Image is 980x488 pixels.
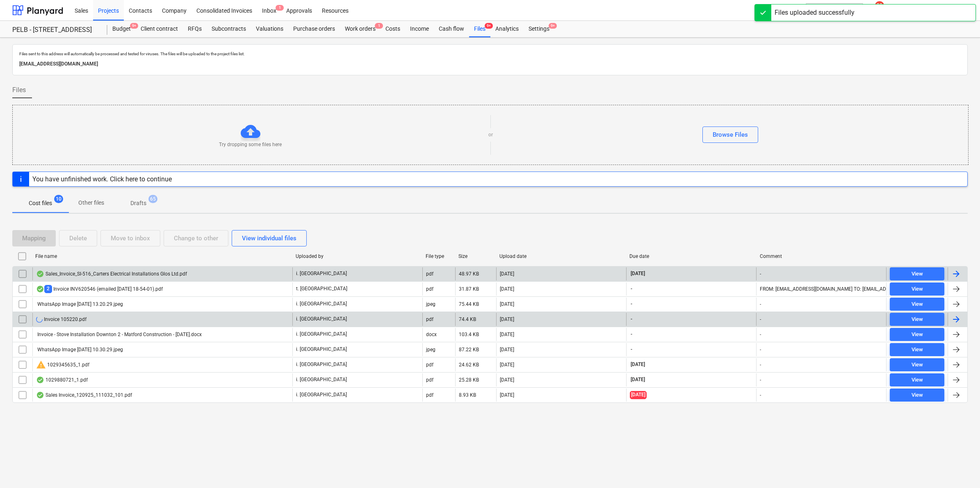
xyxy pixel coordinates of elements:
[276,5,284,11] span: 1
[499,253,623,259] div: Upload date
[426,271,433,277] div: pdf
[912,285,923,294] div: View
[459,301,479,307] div: 75.44 KB
[912,360,923,370] div: View
[296,361,347,368] p: i. [GEOGRAPHIC_DATA]
[36,271,187,277] div: Sales_Invoice_SI-516_Carters Electrical Installations Glos Ltd.pdf
[912,375,923,385] div: View
[890,282,944,296] button: View
[912,345,923,355] div: View
[500,271,514,277] div: [DATE]
[426,347,435,352] div: jpeg
[296,376,347,383] p: i. [GEOGRAPHIC_DATA]
[107,21,136,37] div: Budget
[890,267,944,280] button: View
[500,362,514,368] div: [DATE]
[469,21,490,37] div: Files
[130,199,146,208] p: Drafts
[296,300,347,307] p: i. [GEOGRAPHIC_DATA]
[12,26,98,34] div: PELB - [STREET_ADDRESS]
[242,233,296,244] div: View individual files
[890,328,944,341] button: View
[36,392,132,398] div: Sales Invoice_120925_111032_101.pdf
[890,313,944,326] button: View
[500,332,514,337] div: [DATE]
[459,286,479,292] div: 31.87 KB
[207,21,251,37] a: Subcontracts
[44,285,52,293] span: 2
[458,253,493,259] div: Size
[340,21,381,37] a: Work orders1
[500,392,514,398] div: [DATE]
[775,8,855,18] div: Files uploaded successfully
[469,21,490,37] a: Files9+
[36,285,163,293] div: Invoice INV620546 (emailed [DATE] 18-54-01).pdf
[36,360,89,370] div: 1029345635_1.pdf
[405,21,434,37] a: Income
[29,199,52,208] p: Cost files
[549,23,557,29] span: 9+
[500,286,514,292] div: [DATE]
[296,391,347,398] p: i. [GEOGRAPHIC_DATA]
[434,21,469,37] a: Cash flow
[630,346,633,353] span: -
[36,332,202,337] div: Invoice - Stove Installation Downton 2 - Matford Construction - [DATE].docx
[760,392,761,398] div: -
[296,331,347,338] p: i. [GEOGRAPHIC_DATA]
[760,332,761,337] div: -
[426,286,433,292] div: pdf
[912,315,923,324] div: View
[713,129,748,140] div: Browse Files
[490,21,524,37] div: Analytics
[500,301,514,307] div: [DATE]
[939,449,980,488] iframe: Chat Widget
[426,332,437,337] div: docx
[426,377,433,383] div: pdf
[459,316,476,322] div: 74.4 KB
[426,392,433,398] div: pdf
[426,253,452,259] div: File type
[459,332,479,337] div: 103.4 KB
[912,330,923,339] div: View
[219,141,282,148] p: Try dropping some files here
[488,131,493,138] p: or
[629,253,753,259] div: Due date
[912,391,923,400] div: View
[760,253,883,259] div: Comment
[36,316,87,323] div: Invoice 105220.pdf
[36,360,46,370] span: warning
[183,21,207,37] a: RFQs
[36,392,44,398] div: OCR finished
[459,271,479,277] div: 48.97 KB
[136,21,183,37] a: Client contract
[500,347,514,352] div: [DATE]
[760,347,761,352] div: -
[426,316,433,322] div: pdf
[485,23,493,29] span: 9+
[381,21,405,37] a: Costs
[890,373,944,386] button: View
[32,175,172,183] div: You have unfinished work. Click here to continue
[500,316,514,322] div: [DATE]
[340,21,381,37] div: Work orders
[426,301,435,307] div: jpeg
[760,377,761,383] div: -
[524,21,554,37] a: Settings9+
[36,301,123,307] div: WhatsApp Image [DATE] 13.20.29.jpeg
[912,269,923,279] div: View
[760,316,761,322] div: -
[760,362,761,368] div: -
[760,301,761,307] div: -
[19,51,961,56] p: Files sent to this address will automatically be processed and tested for viruses. The files will...
[148,195,157,203] span: 65
[288,21,340,37] div: Purchase orders
[251,21,288,37] div: Valuations
[296,316,347,323] p: i. [GEOGRAPHIC_DATA]
[19,60,961,68] p: [EMAIL_ADDRESS][DOMAIN_NAME]
[296,285,347,292] p: t. [GEOGRAPHIC_DATA]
